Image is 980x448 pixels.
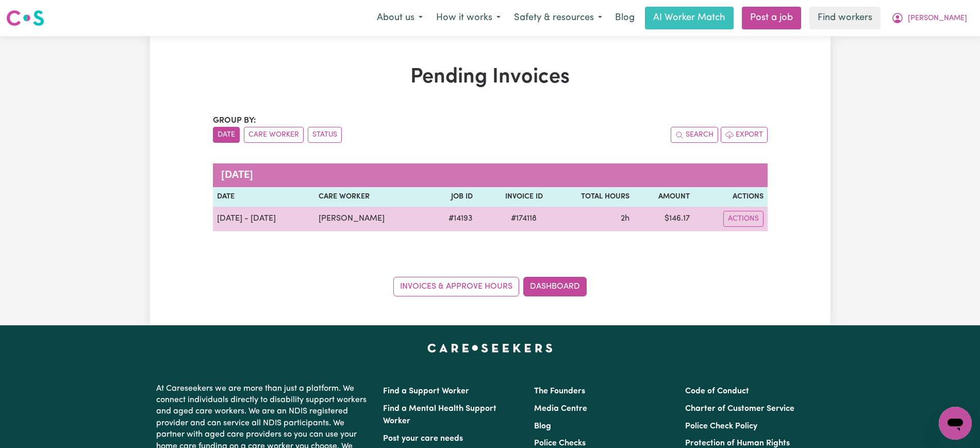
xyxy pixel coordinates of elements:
[427,207,477,231] td: # 14193
[308,127,342,143] button: sort invoices by paid status
[908,13,967,24] span: [PERSON_NAME]
[383,387,469,395] a: Find a Support Worker
[609,7,641,29] a: Blog
[505,212,543,225] span: # 174118
[213,65,768,90] h1: Pending Invoices
[393,277,519,296] a: Invoices & Approve Hours
[809,7,881,29] a: Find workers
[213,163,768,187] caption: [DATE]
[314,187,427,207] th: Care Worker
[507,7,609,29] button: Safety & resources
[314,207,427,231] td: [PERSON_NAME]
[534,422,551,430] a: Blog
[383,435,463,443] a: Post your care needs
[634,207,694,231] td: $ 146.17
[547,187,633,207] th: Total Hours
[534,405,587,413] a: Media Centre
[939,407,972,440] iframe: Button to launch messaging window
[534,439,586,447] a: Police Checks
[721,127,768,143] button: Export
[244,127,304,143] button: sort invoices by care worker
[685,439,790,447] a: Protection of Human Rights
[213,127,240,143] button: sort invoices by date
[885,7,974,29] button: My Account
[477,187,547,207] th: Invoice ID
[370,7,429,29] button: About us
[671,127,718,143] button: Search
[621,214,629,223] span: 2 hours
[383,405,496,425] a: Find a Mental Health Support Worker
[685,422,757,430] a: Police Check Policy
[427,187,477,207] th: Job ID
[213,117,256,125] span: Group by:
[213,187,315,207] th: Date
[213,207,315,231] td: [DATE] - [DATE]
[645,7,734,29] a: AI Worker Match
[429,7,507,29] button: How it works
[685,387,749,395] a: Code of Conduct
[742,7,801,29] a: Post a job
[534,387,585,395] a: The Founders
[6,9,44,27] img: Careseekers logo
[427,344,553,352] a: Careseekers home page
[685,405,794,413] a: Charter of Customer Service
[6,6,44,30] a: Careseekers logo
[523,277,587,296] a: Dashboard
[694,187,768,207] th: Actions
[723,211,763,227] button: Actions
[634,187,694,207] th: Amount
